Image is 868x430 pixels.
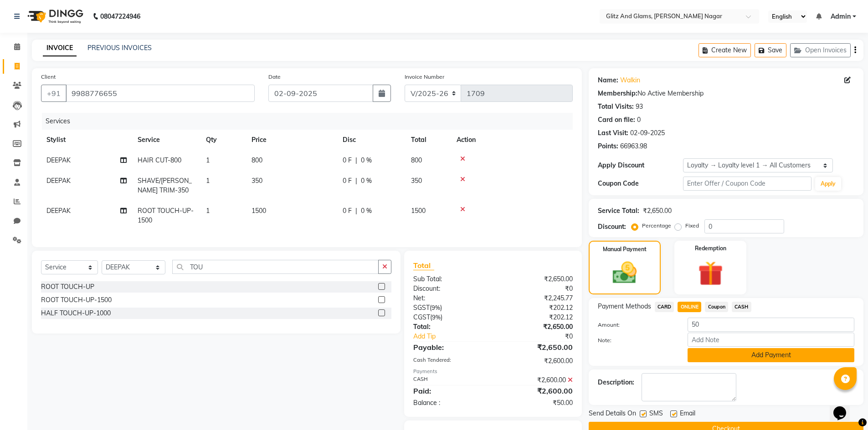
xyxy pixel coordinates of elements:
[66,85,255,102] input: Search by Name/Mobile/Email/Code
[643,206,672,216] div: ₹2,650.00
[268,73,281,81] label: Date
[411,207,426,215] span: 1500
[493,293,580,303] div: ₹2,245.77
[23,4,86,29] img: logo
[246,130,337,150] th: Price
[649,409,663,420] span: SMS
[413,261,434,270] span: Total
[252,207,266,215] span: 1500
[605,259,644,287] img: _cash.svg
[406,356,493,366] div: Cash Tendered:
[361,156,372,165] span: 0 %
[699,43,751,57] button: Create New
[43,40,77,56] a: INVOICE
[41,85,67,102] button: +91
[603,245,647,253] label: Manual Payment
[41,130,132,150] th: Stylist
[406,342,493,353] div: Payable:
[411,177,422,185] span: 350
[493,284,580,293] div: ₹0
[493,342,580,353] div: ₹2,650.00
[252,156,262,164] span: 800
[41,309,111,318] div: HALF TOUCH-UP-1000
[361,176,372,186] span: 0 %
[355,176,357,186] span: |
[642,222,671,230] label: Percentage
[200,130,246,150] th: Qty
[685,222,699,230] label: Fixed
[755,43,786,57] button: Save
[790,43,851,57] button: Open Invoices
[636,102,643,111] div: 93
[598,378,634,387] div: Description:
[46,156,71,164] span: DEEPAK
[688,333,854,347] input: Add Note
[406,284,493,293] div: Discount:
[41,295,112,305] div: ROOT TOUCH-UP-1500
[688,318,854,332] input: Amount
[355,206,357,216] span: |
[413,304,430,312] span: SGST
[598,161,683,170] div: Apply Discount
[688,348,854,362] button: Add Payment
[138,177,192,194] span: SHAVE/[PERSON_NAME] TRIM-350
[732,302,751,312] span: CASH
[598,142,618,151] div: Points:
[355,156,357,165] span: |
[406,375,493,385] div: CASH
[87,44,152,52] a: PREVIOUS INVOICES
[206,177,210,185] span: 1
[598,206,639,216] div: Service Total:
[46,177,71,185] span: DEEPAK
[361,206,372,216] span: 0 %
[46,207,71,215] span: DEEPAK
[598,102,634,111] div: Total Visits:
[620,142,647,151] div: 66963.98
[620,76,640,85] a: Walkin
[206,156,210,164] span: 1
[508,332,580,341] div: ₹0
[678,302,701,312] span: ONLINE
[405,73,444,81] label: Invoice Number
[138,156,181,164] span: HAIR CUT-800
[132,130,200,150] th: Service
[138,207,194,224] span: ROOT TOUCH-UP-1500
[343,176,352,186] span: 0 F
[830,394,859,421] iframe: chat widget
[206,207,210,215] span: 1
[493,322,580,332] div: ₹2,650.00
[406,332,507,341] a: Add Tip
[172,260,379,274] input: Search or Scan
[589,409,636,420] span: Send Details On
[411,156,422,164] span: 800
[680,409,695,420] span: Email
[406,385,493,396] div: Paid:
[598,89,637,98] div: Membership:
[815,177,841,191] button: Apply
[591,321,681,329] label: Amount:
[41,282,94,292] div: ROOT TOUCH-UP
[598,115,635,125] div: Card on file:
[493,398,580,408] div: ₹50.00
[690,258,731,289] img: _gift.svg
[655,302,674,312] span: CARD
[406,313,493,322] div: ( )
[598,128,628,138] div: Last Visit:
[637,115,641,125] div: 0
[451,130,573,150] th: Action
[406,303,493,313] div: ( )
[406,398,493,408] div: Balance :
[705,302,728,312] span: Coupon
[413,313,430,321] span: CGST
[493,375,580,385] div: ₹2,600.00
[695,244,726,253] label: Redemption
[42,113,580,130] div: Services
[598,89,854,98] div: No Active Membership
[343,156,352,165] span: 0 F
[630,128,665,138] div: 02-09-2025
[413,368,572,375] div: Payments
[337,130,406,150] th: Disc
[683,177,812,191] input: Enter Offer / Coupon Code
[343,206,352,216] span: 0 F
[831,12,851,21] span: Admin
